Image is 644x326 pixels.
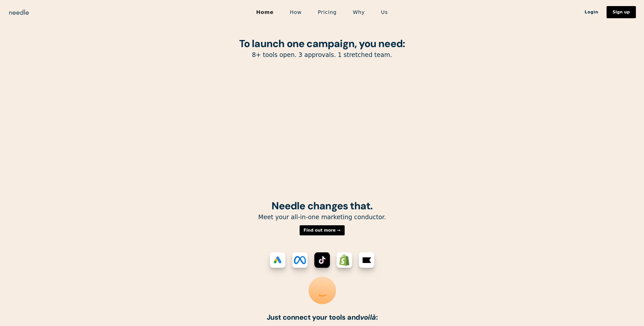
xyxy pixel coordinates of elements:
[239,37,405,50] strong: To launch one campaign, you need:
[282,7,310,17] a: How
[304,228,341,232] div: Find out more →
[272,199,372,212] strong: Needle changes that.
[310,7,345,17] a: Pricing
[193,213,451,221] p: Meet your all-in-one marketing conductor.
[613,10,630,14] div: Sign up
[373,7,396,17] a: Us
[266,313,378,322] strong: Just connect your tools and :
[607,6,636,18] a: Sign up
[300,225,345,235] a: Find out more →
[248,7,282,17] a: Home
[193,51,451,59] p: 8+ tools open. 3 approvals. 1 stretched team.
[360,313,376,322] em: voilà
[345,7,373,17] a: Why
[576,8,607,16] a: Login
